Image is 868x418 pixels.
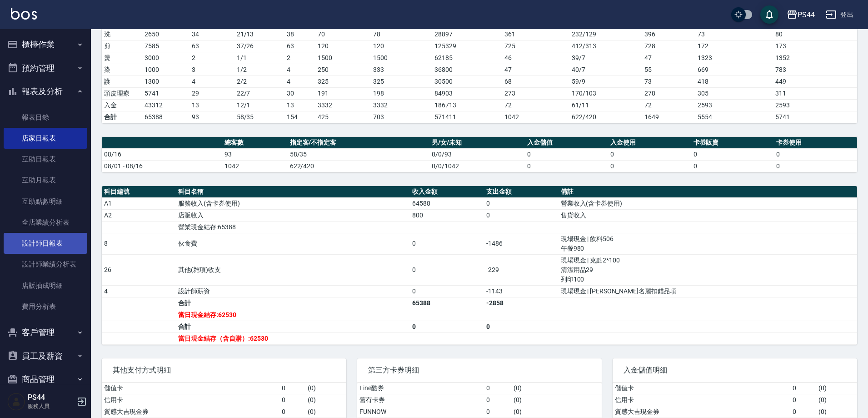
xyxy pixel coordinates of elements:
td: 13 [190,99,234,111]
td: 669 [695,64,773,76]
td: 剪 [102,40,142,52]
button: 報表及分析 [4,80,87,103]
td: 1 / 2 [234,64,285,76]
td: 0 [410,285,484,297]
td: 燙 [102,52,142,64]
td: 頭皮理療 [102,87,142,99]
td: 65388 [410,297,484,309]
td: 622/420 [288,160,430,172]
td: 72 [502,99,569,111]
td: 47 [502,64,569,76]
td: 64588 [410,197,484,209]
td: 0 [525,160,608,172]
td: 800 [410,209,484,221]
td: 2593 [773,99,857,111]
a: 全店業績分析表 [4,212,87,233]
td: 333 [371,64,432,76]
th: 入金使用 [608,137,691,149]
td: 305 [695,87,773,99]
td: -229 [484,254,558,285]
td: 護 [102,76,142,87]
td: 合計 [176,297,409,309]
th: 男/女/未知 [429,137,525,149]
td: 172 [695,40,773,52]
td: 36800 [432,64,502,76]
td: 店販收入 [176,209,409,221]
td: 13 [284,99,315,111]
td: 0/0/1042 [429,160,525,172]
td: 170 / 103 [569,87,642,99]
td: ( 0 ) [305,394,346,406]
td: 4 [102,285,176,297]
td: 4 [284,76,315,87]
td: ( 0 ) [816,406,857,418]
td: 當日現金結存:62530 [176,309,409,321]
td: 47 [642,52,695,64]
td: 0 [774,148,857,160]
td: 1 / 1 [234,52,285,64]
th: 科目編號 [102,186,176,198]
td: 30 [284,87,315,99]
td: 1649 [642,111,695,123]
td: 622/420 [569,111,642,123]
td: 325 [315,76,371,87]
td: 0 [691,160,774,172]
td: 418 [695,76,773,87]
td: 84903 [432,87,502,99]
td: 311 [773,87,857,99]
td: ( 0 ) [511,394,602,406]
button: 預約管理 [4,56,87,80]
td: 55 [642,64,695,76]
td: ( 0 ) [816,383,857,394]
td: 3332 [371,99,432,111]
td: 0/0/93 [429,148,525,160]
td: 當日現金結存（含自購）:62530 [176,332,409,344]
td: 325 [371,76,432,87]
td: 250 [315,64,371,76]
td: 舊有卡券 [357,394,484,406]
td: 273 [502,87,569,99]
td: ( 0 ) [305,383,346,394]
td: 合計 [176,321,409,332]
td: 12 / 1 [234,99,285,111]
td: 72 [642,99,695,111]
a: 設計師日報表 [4,233,87,254]
td: 703 [371,111,432,123]
td: 93 [222,148,288,160]
th: 卡券販賣 [691,137,774,149]
th: 總客數 [222,137,288,149]
a: 設計師業績分析表 [4,254,87,275]
td: FUNNOW [357,406,484,418]
th: 備註 [559,186,857,198]
td: 198 [371,87,432,99]
span: 其他支付方式明細 [113,366,335,375]
td: 232 / 129 [569,28,642,40]
td: 0 [691,148,774,160]
td: 0 [410,233,484,254]
td: 0 [279,394,306,406]
table: a dense table [102,17,857,123]
td: 0 [410,321,484,332]
td: 營業收入(含卡券使用) [559,197,857,209]
td: 73 [642,76,695,87]
td: 191 [315,87,371,99]
td: 合計 [102,111,142,123]
td: 染 [102,64,142,76]
span: 第三方卡券明細 [368,366,591,375]
button: save [760,5,778,24]
td: 78 [371,28,432,40]
td: 1300 [142,76,190,87]
td: 洗 [102,28,142,40]
td: 62185 [432,52,502,64]
td: 43312 [142,99,190,111]
a: 互助月報表 [4,170,87,191]
td: 2 / 2 [234,76,285,87]
td: 65388 [142,111,190,123]
td: 0 [790,383,817,394]
th: 收入金額 [410,186,484,198]
img: Logo [11,8,37,20]
td: 1042 [222,160,288,172]
td: 1500 [371,52,432,64]
td: ( 0 ) [816,394,857,406]
td: 278 [642,87,695,99]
